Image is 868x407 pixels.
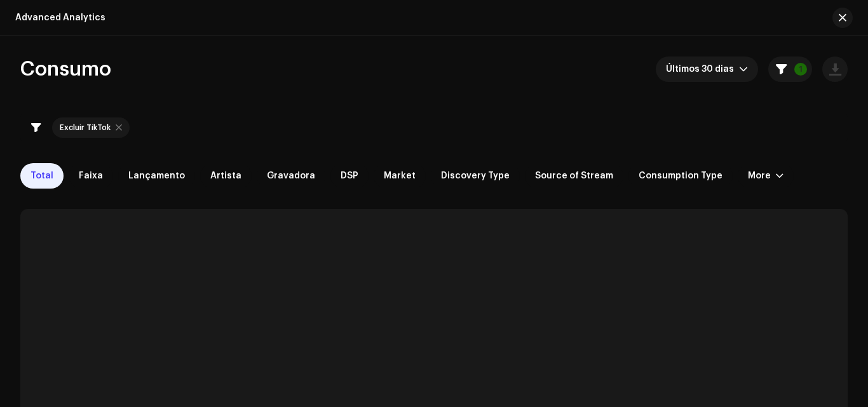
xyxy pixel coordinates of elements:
button: 1 [768,57,812,82]
div: More [748,171,771,181]
span: Gravadora [267,171,315,181]
div: dropdown trigger [739,57,748,82]
span: Artista [210,171,241,181]
span: Consumption Type [639,171,722,181]
span: Market [384,171,416,181]
p-badge: 1 [794,63,807,76]
span: Source of Stream [535,171,613,181]
span: DSP [341,171,358,181]
span: Discovery Type [441,171,510,181]
span: Últimos 30 dias [666,57,739,82]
